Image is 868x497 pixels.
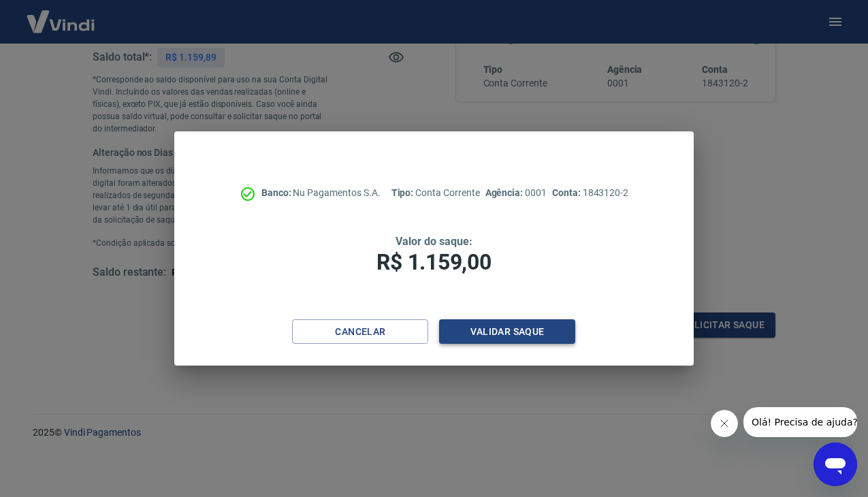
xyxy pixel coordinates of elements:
[391,187,416,198] span: Tipo:
[261,186,381,200] p: Nu Pagamentos S.A.
[711,410,738,437] iframe: Fechar mensagem
[261,187,293,198] span: Banco:
[396,235,472,248] span: Valor do saque:
[439,319,575,344] button: Validar saque
[814,443,857,486] iframe: Botão para abrir a janela de mensagens
[743,407,857,437] iframe: Mensagem da empresa
[485,187,526,198] span: Agência:
[485,186,547,200] p: 0001
[8,10,114,20] span: Olá! Precisa de ajuda?
[292,319,428,344] button: Cancelar
[552,186,628,200] p: 1843120-2
[376,249,491,275] span: R$ 1.159,00
[391,186,480,200] p: Conta Corrente
[552,187,583,198] span: Conta:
